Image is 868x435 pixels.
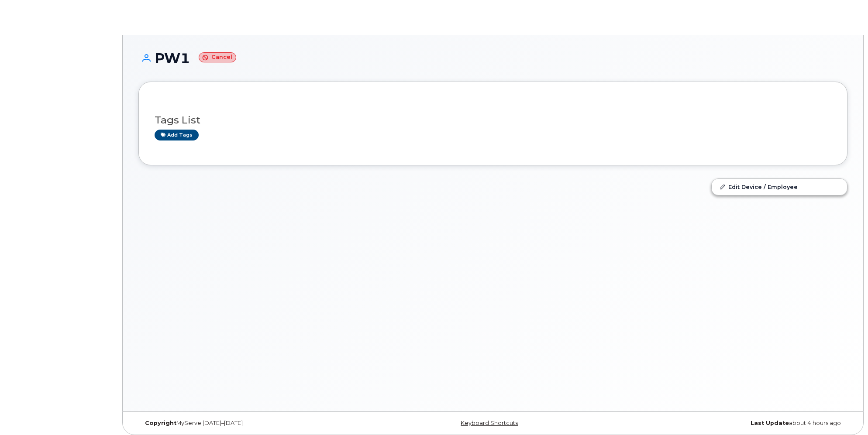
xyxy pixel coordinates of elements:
h3: Tags List [155,115,831,126]
a: Keyboard Shortcuts [461,420,518,426]
div: MyServe [DATE]–[DATE] [138,420,375,427]
a: Add tags [155,130,199,140]
a: Edit Device / Employee [712,179,847,195]
strong: Last Update [751,420,789,426]
h1: PW1 [138,51,847,66]
strong: Copyright [145,420,176,426]
small: Cancel [199,52,236,62]
div: about 4 hours ago [611,420,847,427]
